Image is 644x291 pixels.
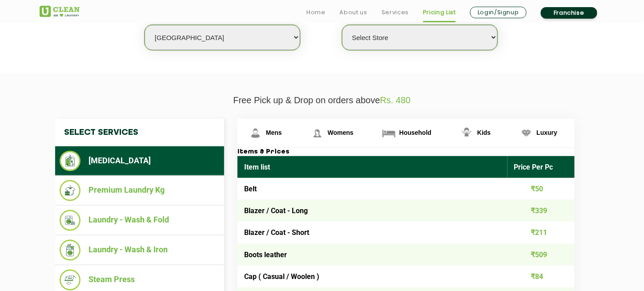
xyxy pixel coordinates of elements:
a: Franchise [541,7,597,19]
td: Cap ( Casual / Woolen ) [237,266,507,287]
img: Luxury [519,125,534,141]
td: ₹509 [507,244,575,266]
p: Free Pick up & Drop on orders above [40,95,604,105]
li: Premium Laundry Kg [60,180,220,201]
img: Laundry - Wash & Fold [60,210,80,231]
span: Womens [328,129,354,136]
li: [MEDICAL_DATA] [60,151,220,171]
th: Price Per Pc [507,156,575,178]
h3: Items & Prices [237,148,575,156]
li: Steam Press [60,270,220,291]
td: Blazer / Coat - Long [237,200,507,222]
td: Blazer / Coat - Short [237,222,507,243]
img: UClean Laundry and Dry Cleaning [40,6,80,17]
h4: Select Services [55,119,224,146]
a: Login/Signup [470,7,527,18]
span: Mens [266,129,282,136]
span: Kids [477,129,491,136]
img: Womens [310,125,325,141]
span: Luxury [537,129,558,136]
span: Rs. 480 [380,95,411,105]
td: ₹50 [507,178,575,200]
li: Laundry - Wash & Iron [60,240,220,261]
a: Pricing List [423,7,456,18]
a: About us [340,7,367,18]
td: ₹339 [507,200,575,222]
td: ₹211 [507,222,575,243]
img: Kids [459,125,475,141]
img: Laundry - Wash & Iron [60,240,80,261]
td: Boots leather [237,244,507,266]
img: Household [381,125,397,141]
a: Home [306,7,326,18]
li: Laundry - Wash & Fold [60,210,220,231]
img: Dry Cleaning [60,151,80,171]
img: Premium Laundry Kg [60,180,80,201]
th: Item list [237,156,507,178]
td: ₹84 [507,266,575,287]
img: Mens [248,125,263,141]
a: Services [382,7,409,18]
td: Belt [237,178,507,200]
span: Household [399,129,431,136]
img: Steam Press [60,270,80,291]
